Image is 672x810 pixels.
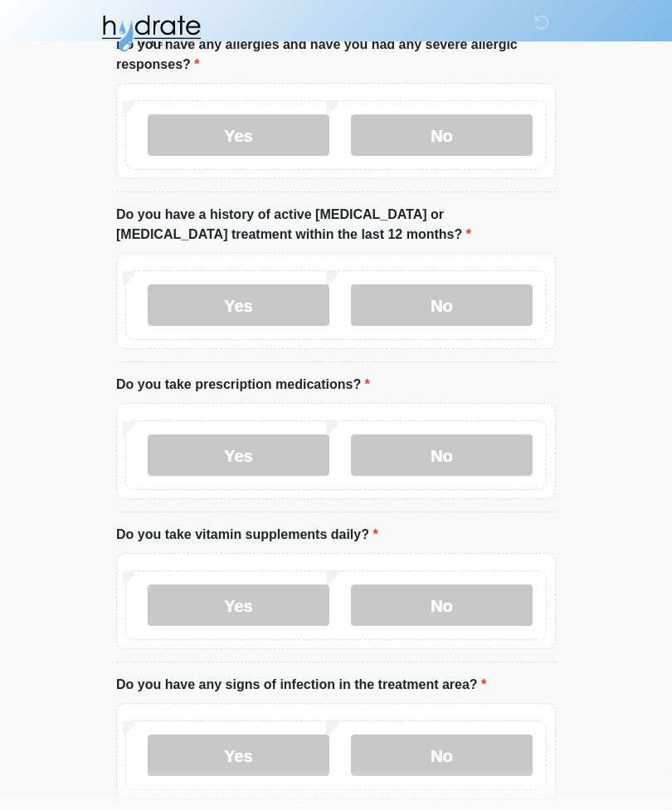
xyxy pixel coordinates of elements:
label: No [351,434,533,476]
label: Do you have a history of active [MEDICAL_DATA] or [MEDICAL_DATA] treatment within the last 12 mon... [116,205,556,245]
label: No [351,735,533,776]
label: Do you have any signs of infection in the treatment area? [116,675,486,695]
img: Hydrate IV Bar - Fort Collins Logo [100,12,202,54]
label: No [351,114,533,156]
label: No [351,584,533,626]
label: Yes [148,434,329,476]
label: Yes [148,114,329,156]
label: Do you take vitamin supplements daily? [116,525,378,545]
label: Yes [148,735,329,776]
label: Yes [148,584,329,626]
label: No [351,284,533,326]
label: Do you take prescription medications? [116,375,370,395]
label: Yes [148,284,329,326]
